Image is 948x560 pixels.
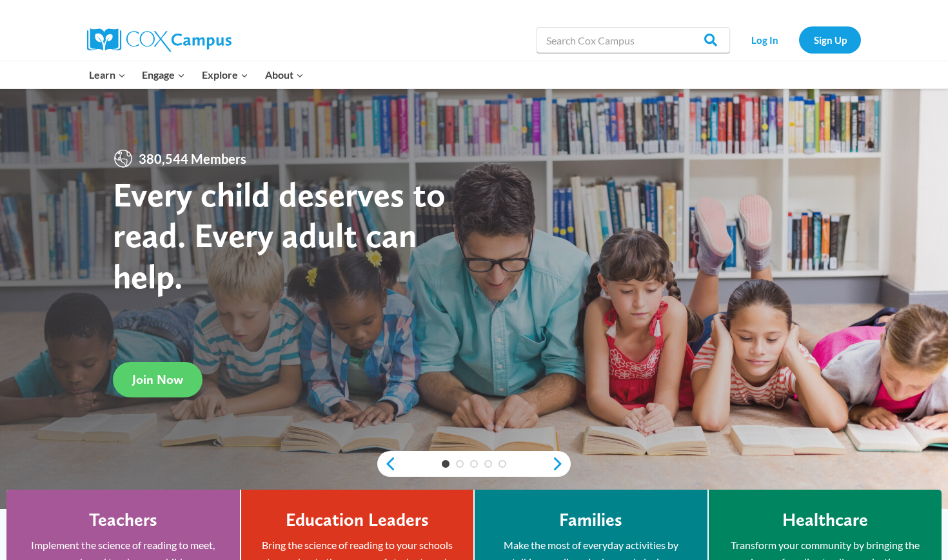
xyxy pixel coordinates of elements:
nav: Primary Navigation [81,61,311,88]
a: 4 [484,460,492,468]
span: Learn [89,66,126,83]
a: 3 [470,460,478,468]
h4: Teachers [89,509,157,531]
a: Sign Up [799,26,861,53]
span: Explore [202,66,248,83]
span: Engage [142,66,185,83]
a: 1 [442,460,449,468]
nav: Secondary Navigation [736,26,861,53]
span: About [265,66,304,83]
span: 380,544 Members [133,148,252,169]
input: Search Cox Campus [537,27,730,53]
div: content slider buttons [377,451,571,477]
h4: Healthcare [782,509,868,531]
a: Log In [736,26,793,53]
a: 2 [456,460,464,468]
a: previous [377,456,397,472]
a: Join Now [113,362,202,397]
h4: Education Leaders [286,509,429,531]
a: next [551,456,571,472]
span: Join Now [132,372,183,387]
a: 5 [499,460,506,468]
img: Cox Campus [87,28,232,52]
strong: Every child deserves to read. Every adult can help. [113,174,446,297]
h4: Families [559,509,622,531]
